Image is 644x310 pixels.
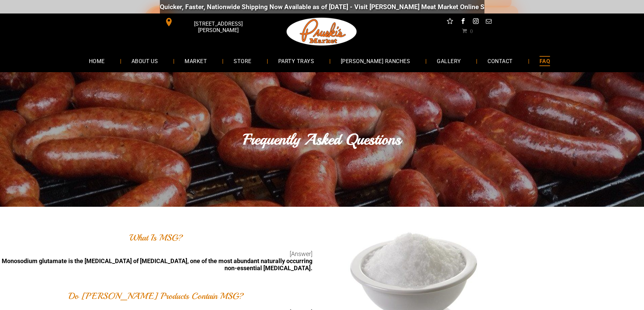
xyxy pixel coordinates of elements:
a: GALLERY [427,52,471,70]
a: CONTACT [477,52,523,70]
a: ABOUT US [121,52,168,70]
a: STORE [223,52,261,70]
a: facebook [458,17,467,27]
span: [STREET_ADDRESS][PERSON_NAME] [174,17,262,37]
font: Frequently Asked Questions [243,130,401,149]
a: Social network [446,17,454,27]
b: Monosodium glutamate is the [MEDICAL_DATA] of [MEDICAL_DATA], one of the most abundant naturally ... [2,257,312,272]
a: [PERSON_NAME] RANCHES [331,52,420,70]
font: What Is MSG? [129,232,183,243]
a: instagram [471,17,480,27]
a: PARTY TRAYS [268,52,324,70]
a: MARKET [174,52,217,70]
a: [STREET_ADDRESS][PERSON_NAME] [160,17,263,27]
font: Do [PERSON_NAME] Products Contain MSG? [69,290,244,302]
a: FAQ [529,52,560,70]
a: email [484,17,493,27]
a: HOME [79,52,115,70]
span: 0 [470,28,473,33]
img: Pruski-s+Market+HQ+Logo2-1920w.png [285,13,358,50]
span: [Answer] [290,250,312,257]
